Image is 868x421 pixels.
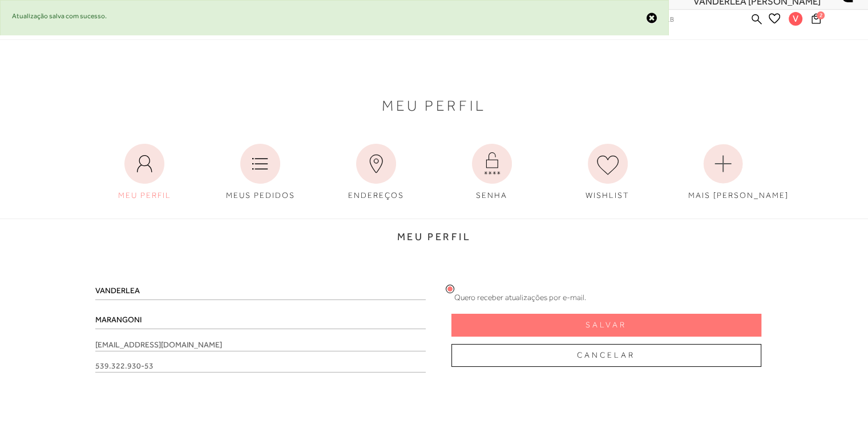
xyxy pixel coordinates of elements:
a: MEUS PEDIDOS [216,138,304,207]
input: Sobrenome [95,310,425,329]
span: ENDEREÇOS [348,191,404,200]
a: SENHA [448,138,536,207]
span: Salvar [586,319,627,330]
span: V [789,12,802,26]
span: WISHLIST [586,191,629,200]
button: V [784,11,808,29]
button: Salvar [451,314,761,337]
span: MEUS PEDIDOS [226,191,295,200]
span: Cancelar [577,350,635,361]
a: MAIS [PERSON_NAME] [679,138,767,207]
a: MEU PERFIL [100,138,188,207]
button: 2 [808,13,824,28]
a: ENDEREÇOS [332,138,420,207]
span: [EMAIL_ADDRESS][DOMAIN_NAME] [95,339,425,351]
span: 539.322.930-53 [95,360,425,373]
input: Nome [95,281,425,300]
span: Meu Perfil [382,100,486,112]
button: Cancelar [451,344,761,367]
span: SENHA [476,191,507,200]
a: WISHLIST [564,138,652,207]
div: Atualização salva com sucesso. [12,12,657,24]
span: Quero receber atualizações por e-mail. [454,293,586,302]
span: 2 [817,11,825,19]
span: MAIS [PERSON_NAME] [688,191,788,200]
span: MEU PERFIL [118,191,171,200]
